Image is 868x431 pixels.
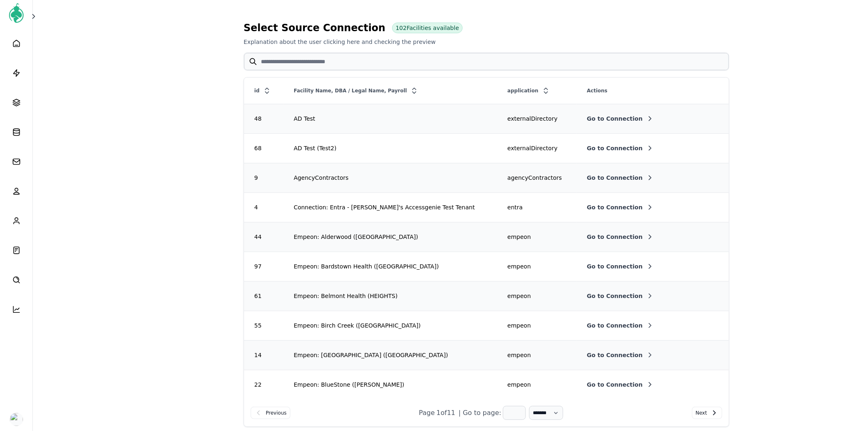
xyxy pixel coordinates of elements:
[284,381,497,389] div: Empeon: BlueStone ([PERSON_NAME])
[587,233,643,241] span: Go to Connection
[498,83,576,98] div: application
[587,203,643,211] span: Go to Connection
[244,203,283,211] div: 4
[587,144,654,152] button: Go to Connection
[244,292,283,300] div: 61
[498,351,576,359] div: empeon
[244,381,283,389] div: 22
[587,174,643,182] span: Go to Connection
[587,144,643,152] span: Go to Connection
[244,262,283,271] div: 97
[251,407,290,419] button: Previous
[498,115,576,123] div: externalDirectory
[498,174,576,182] div: agencyContractors
[498,321,576,330] div: empeon
[587,351,654,359] button: Go to Connection
[244,83,283,98] div: id
[284,351,497,359] div: Empeon: [GEOGRAPHIC_DATA] ([GEOGRAPHIC_DATA])
[284,262,497,271] div: Empeon: Bardstown Health ([GEOGRAPHIC_DATA])
[7,3,26,23] img: AccessGenie Logo
[587,262,643,271] span: Go to Connection
[396,24,459,32] span: 102 Facilities available
[498,292,576,300] div: empeon
[587,115,643,123] span: Go to Connection
[498,233,576,241] div: empeon
[587,381,643,389] span: Go to Connection
[419,408,435,418] div: Page
[244,174,283,182] div: 9
[587,115,654,123] button: Go to Connection
[587,321,643,330] span: Go to Connection
[577,84,729,97] div: Actions
[498,262,576,271] div: empeon
[587,233,654,241] button: Go to Connection
[284,233,497,241] div: Empeon: Alderwood ([GEOGRAPHIC_DATA])
[587,381,654,389] button: Go to Connection
[498,381,576,389] div: empeon
[692,407,722,419] button: Next
[244,321,283,330] div: 55
[284,144,497,152] div: AD Test (Test2)
[284,174,497,182] div: AgencyContractors
[587,203,654,211] button: Go to Connection
[498,203,576,211] div: entra
[284,83,497,98] div: Facility Name, DBA / Legal Name, Payroll
[696,409,707,417] span: Next
[266,409,287,417] span: Previous
[459,408,501,418] p: | Go to page:
[244,351,283,359] div: 14
[244,38,729,46] p: Explanation about the user clicking here and checking the preview
[244,115,283,123] div: 48
[587,174,654,182] button: Go to Connection
[284,321,497,330] div: Empeon: Birch Creek ([GEOGRAPHIC_DATA])
[498,144,576,152] div: externalDirectory
[284,292,497,300] div: Empeon: Belmont Health (HEIGHTS)
[244,144,283,152] div: 68
[284,115,497,123] div: AD Test
[244,20,729,36] h3: Select Source Connection
[587,262,654,271] button: Go to Connection
[244,233,283,241] div: 44
[284,203,497,211] div: Connection: Entra - [PERSON_NAME]'s Accessgenie Test Tenant
[587,292,654,300] button: Go to Connection
[436,408,455,418] span: 1 of 11
[587,321,654,330] button: Go to Connection
[587,351,643,359] span: Go to Connection
[587,292,643,300] span: Go to Connection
